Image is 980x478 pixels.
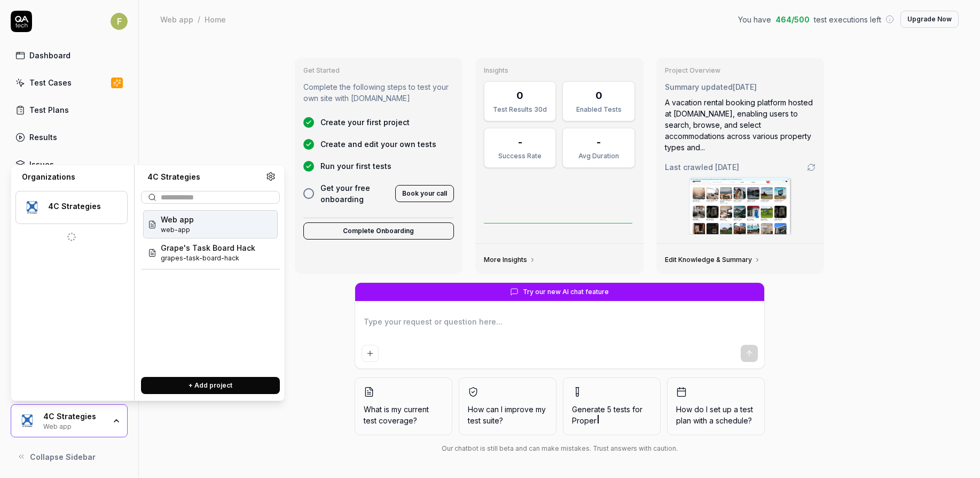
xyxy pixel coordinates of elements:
div: 0 [516,88,523,103]
span: Grape's Task Board Hack [161,242,255,253]
button: Generate 5 tests forProper [563,377,661,435]
button: How can I improve my test suite? [459,377,556,435]
a: Test Plans [11,99,128,120]
button: How do I set up a test plan with a schedule? [667,377,765,435]
a: Issues [11,154,128,175]
button: 4C Strategies Logo4C Strategies [15,191,128,224]
div: 4C Strategies [43,412,105,421]
div: Web app [43,421,105,430]
span: Generate 5 tests for [572,404,652,426]
span: Summary updated [665,82,733,91]
div: Results [29,132,57,143]
div: A vacation rental booking platform hosted at [DOMAIN_NAME], enabling users to search, browse, and... [665,97,816,153]
button: Complete Onboarding [303,222,454,240]
a: More Insights [484,256,536,264]
span: You have [738,14,771,25]
div: Organizations [15,172,128,182]
p: Complete the following steps to test your own site with [DOMAIN_NAME] [303,81,454,104]
div: Test Results 30d [491,105,549,114]
span: Project ID: UNyr [161,225,194,235]
div: - [518,135,522,149]
div: - [597,135,601,149]
span: Run your first tests [320,160,391,172]
img: 4C Strategies Logo [18,411,37,430]
button: + Add project [141,377,280,394]
span: What is my current test coverage? [364,404,443,426]
span: Project ID: YxsR [161,253,255,263]
time: [DATE] [733,82,757,91]
span: test executions left [814,14,881,25]
span: Try our new AI chat feature [523,287,609,297]
h3: Project Overview [665,66,816,75]
div: Dashboard [29,50,70,61]
div: 4C Strategies [48,202,113,211]
div: Success Rate [491,151,549,161]
span: Create your first project [320,117,410,128]
a: Results [11,127,128,148]
div: Home [205,14,226,25]
span: Get your free onboarding [320,182,389,205]
time: [DATE] [715,163,739,172]
div: 0 [595,88,602,103]
div: Issues [29,159,54,170]
div: Avg Duration [569,151,628,161]
span: Proper [572,416,597,425]
a: Test Cases [11,72,128,93]
span: Web app [161,214,194,225]
a: Edit Knowledge & Summary [665,256,761,264]
span: Create and edit your own tests [320,138,436,150]
button: Book your call [395,185,454,202]
div: 4C Strategies [141,172,266,182]
span: How can I improve my test suite? [468,404,547,426]
span: 464 / 500 [775,14,810,25]
button: F [111,11,128,32]
span: Last crawled [665,161,739,173]
img: 4C Strategies Logo [22,198,42,217]
div: Enabled Tests [569,105,628,114]
h3: Get Started [303,66,454,75]
div: Test Plans [29,104,69,115]
button: Collapse Sidebar [11,446,128,467]
div: Test Cases [29,77,72,88]
a: Go to crawling settings [807,163,816,172]
button: What is my current test coverage? [355,377,452,435]
img: Screenshot [689,178,791,234]
a: Book your call [395,187,454,198]
button: Upgrade Now [900,11,959,28]
div: / [198,14,200,25]
a: Dashboard [11,45,128,66]
div: Our chatbot is still beta and can make mistakes. Trust answers with caution. [355,444,765,453]
div: Suggestions [141,208,280,368]
button: 4C Strategies Logo4C StrategiesWeb app [11,404,128,437]
h3: Insights [484,66,635,75]
a: Organization settings [266,172,276,184]
span: How do I set up a test plan with a schedule? [676,404,756,426]
span: Collapse Sidebar [30,451,96,462]
div: Web app [160,14,193,25]
span: F [111,13,128,30]
button: Add attachment [362,345,379,362]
